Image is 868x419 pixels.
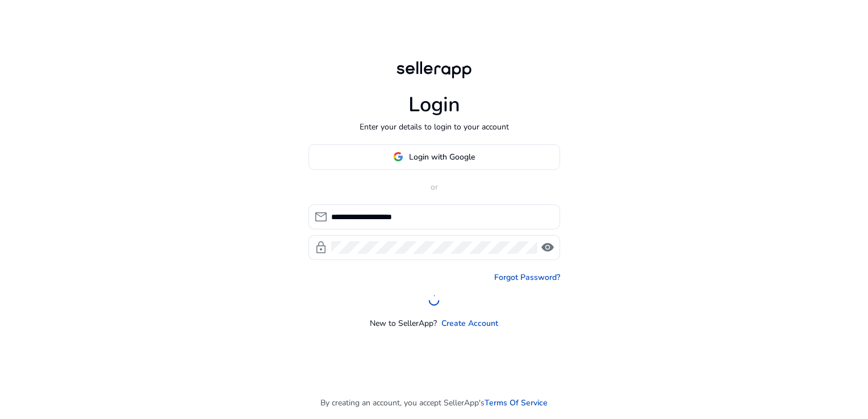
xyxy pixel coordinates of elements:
[441,317,498,329] a: Create Account
[393,152,403,162] img: google-logo.svg
[408,93,460,117] h1: Login
[308,181,560,193] p: or
[541,241,554,254] span: visibility
[314,241,328,254] span: lock
[308,144,560,170] button: Login with Google
[485,397,548,409] a: Terms Of Service
[370,317,437,329] p: New to SellerApp?
[494,271,560,283] a: Forgot Password?
[360,121,509,133] p: Enter your details to login to your account
[409,151,475,163] span: Login with Google
[314,210,328,224] span: mail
